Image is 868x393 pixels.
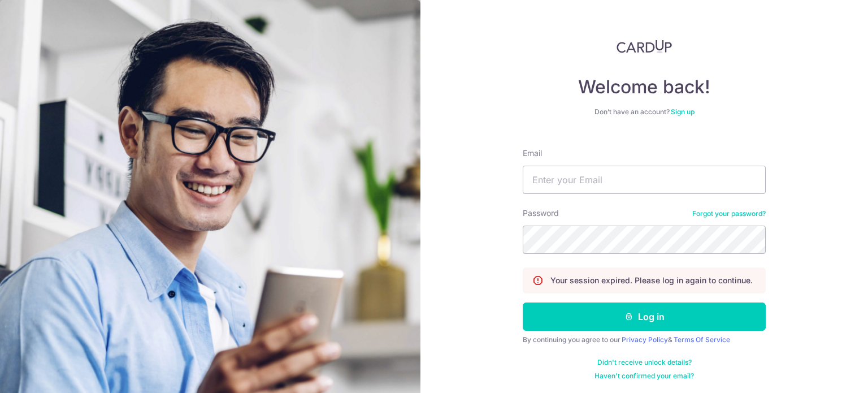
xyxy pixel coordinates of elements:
a: Haven't confirmed your email? [594,372,694,381]
p: Your session expired. Please log in again to continue. [550,275,753,286]
h4: Welcome back! [523,76,766,98]
input: Enter your Email [523,166,766,194]
label: Password [523,208,559,219]
a: Didn't receive unlock details? [597,358,692,367]
a: Terms Of Service [674,335,730,344]
div: Don’t have an account? [523,107,766,116]
button: Log in [523,303,766,331]
label: Email [523,148,542,159]
a: Forgot your password? [692,209,766,218]
a: Sign up [671,107,695,116]
img: CardUp Logo [617,40,672,53]
a: Privacy Policy [622,335,668,344]
div: By continuing you agree to our & [523,335,766,344]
